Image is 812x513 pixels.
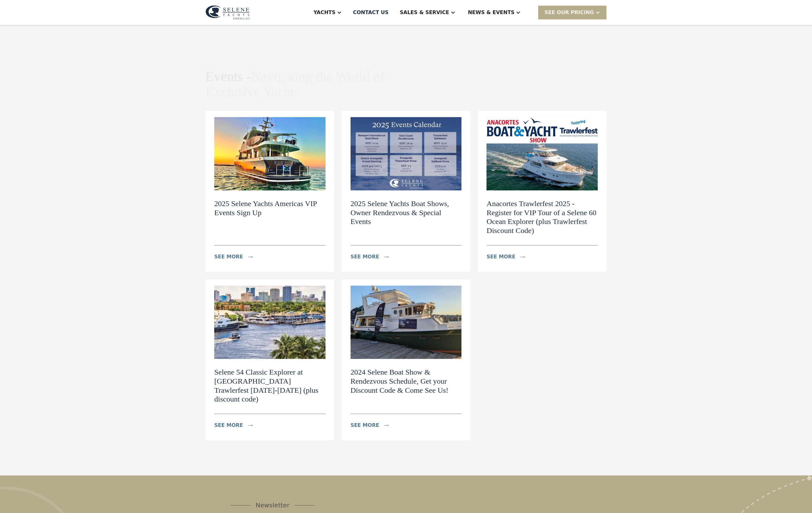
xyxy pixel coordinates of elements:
[384,256,389,258] img: icon
[384,424,389,427] img: icon
[214,199,325,217] h2: 2025 Selene Yachts Americas VIP Events Sign Up
[214,422,243,429] div: see more
[544,9,594,16] div: SEE Our Pricing
[538,6,606,19] div: SEE Our Pricing
[353,9,389,16] div: Contact US
[520,256,525,258] img: icon
[342,279,471,440] a: 2024 Selene Boat Show & Rendezvous Schedule, Get your Discount Code & Come See Us!see moreicon
[206,111,334,272] a: 2025 Selene Yachts Americas VIP Events Sign Upsee moreicon
[351,422,379,429] div: see more
[248,256,253,258] img: icon
[487,199,598,235] h2: Anacortes Trawlerfest 2025 - Register for VIP Tour of a Selene 60 Ocean Explorer (plus Trawlerfes...
[256,500,289,510] div: Newsletter
[342,111,471,272] a: 2025 Selene Yachts Boat Shows, Owner Rendezvous & Special Eventssee moreicon
[214,253,243,261] div: see more
[248,424,253,427] img: icon
[351,368,462,395] h2: 2024 Selene Boat Show & Rendezvous Schedule, Get your Discount Code & Come See Us!
[400,9,449,16] div: Sales & Service
[487,253,515,261] div: see more
[351,199,462,226] h2: 2025 Selene Yachts Boat Shows, Owner Rendezvous & Special Events
[206,69,385,99] span: Navigating the World of Exclusive Yachts
[206,279,334,440] a: Selene 54 Classic Explorer at [GEOGRAPHIC_DATA] Trawlerfest [DATE]-[DATE] (plus discount code)see...
[468,9,515,16] div: News & EVENTS
[214,368,325,404] h2: Selene 54 Classic Explorer at [GEOGRAPHIC_DATA] Trawlerfest [DATE]-[DATE] (plus discount code)
[206,5,250,20] img: logo
[206,69,387,100] h1: Events -
[314,9,336,16] div: Yachts
[351,253,379,261] div: see more
[478,111,606,272] a: Anacortes Trawlerfest 2025 - Register for VIP Tour of a Selene 60 Ocean Explorer (plus Trawlerfes...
